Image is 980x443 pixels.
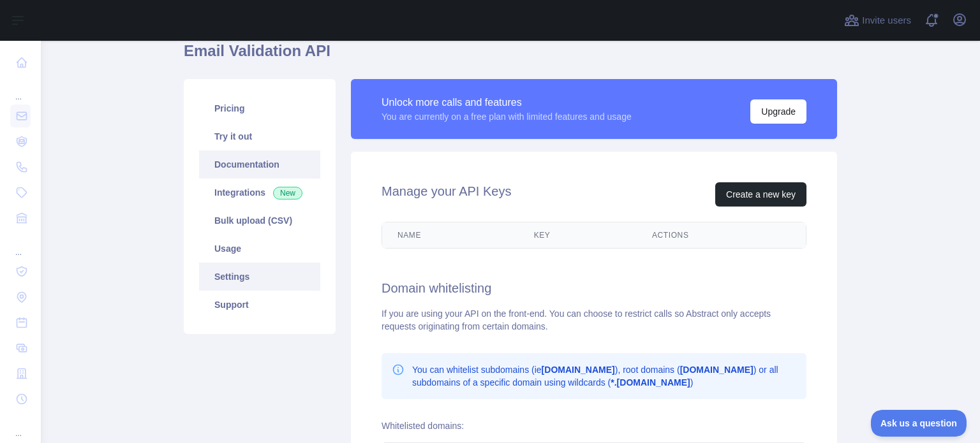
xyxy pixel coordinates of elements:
a: Try it out [199,122,320,150]
h2: Manage your API Keys [382,182,511,207]
iframe: Toggle Customer Support [871,410,967,437]
div: You are currently on a free plan with limited features and usage [382,110,632,123]
label: Whitelisted domains: [382,421,464,431]
button: Upgrade [750,99,806,124]
a: Bulk upload (CSV) [199,207,320,235]
b: [DOMAIN_NAME] [680,365,754,375]
a: Documentation [199,150,320,178]
span: Invite users [862,13,911,28]
h2: Domain whitelisting [382,279,806,297]
p: You can whitelist subdomains (ie ), root domains ( ) or all subdomains of a specific domain using... [412,363,796,389]
div: If you are using your API on the front-end. You can choose to restrict calls so Abstract only acc... [382,307,806,333]
th: Key [519,222,637,248]
div: Unlock more calls and features [382,95,632,110]
b: *.[DOMAIN_NAME] [611,377,690,388]
b: [DOMAIN_NAME] [542,365,615,375]
th: Actions [637,222,806,248]
div: ... [10,76,31,102]
a: Pricing [199,94,320,122]
span: New [273,187,302,200]
h1: Email Validation API [184,41,837,71]
a: Settings [199,263,320,291]
a: Support [199,291,320,319]
button: Create a new key [715,182,806,207]
div: ... [10,413,31,439]
div: ... [10,232,31,258]
th: Name [382,222,519,248]
a: Usage [199,235,320,263]
button: Invite users [842,10,914,31]
a: Integrations New [199,178,320,207]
